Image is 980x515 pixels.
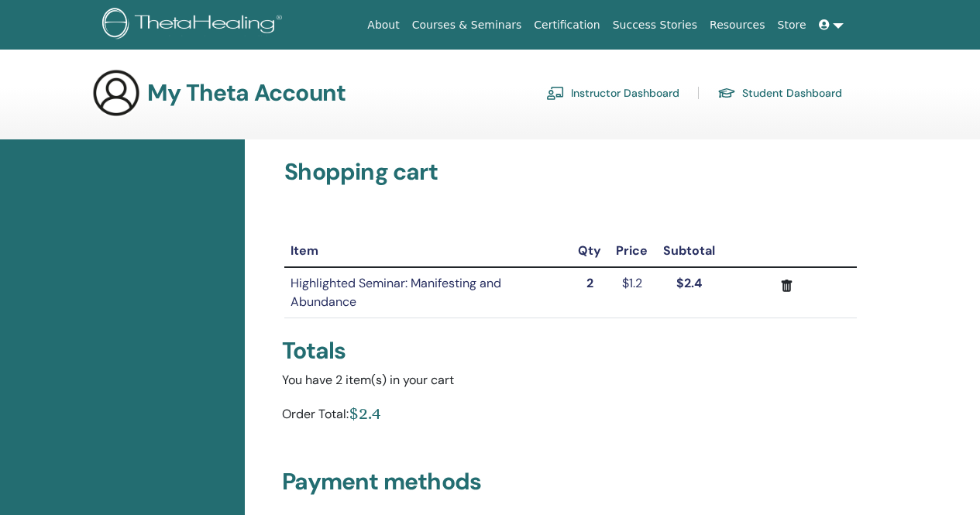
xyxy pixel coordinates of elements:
a: Courses & Seminars [406,11,528,39]
strong: 2 [586,275,593,291]
strong: $2.4 [676,275,702,291]
a: Resources [703,11,772,39]
div: $2.4 [349,402,381,424]
a: Student Dashboard [717,81,842,105]
a: Instructor Dashboard [546,81,679,105]
a: Certification [528,11,606,39]
h3: My Theta Account [147,79,346,107]
a: Success Stories [607,11,703,39]
div: Order Total: [282,402,349,431]
img: graduation-cap.svg [717,87,736,100]
div: Totals [282,337,859,365]
a: Store [772,11,813,39]
h3: Payment methods [282,468,859,502]
th: Item [284,235,570,267]
a: About [361,11,405,39]
img: chalkboard-teacher.svg [546,86,565,100]
th: Subtotal [655,235,724,267]
h3: Shopping cart [284,158,857,186]
th: Qty [571,235,609,267]
td: $1.2 [608,267,655,318]
div: You have 2 item(s) in your cart [282,371,859,390]
img: logo.png [102,8,287,43]
td: Highlighted Seminar: Manifesting and Abundance [284,267,570,318]
img: generic-user-icon.jpg [91,68,141,118]
th: Price [608,235,655,267]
